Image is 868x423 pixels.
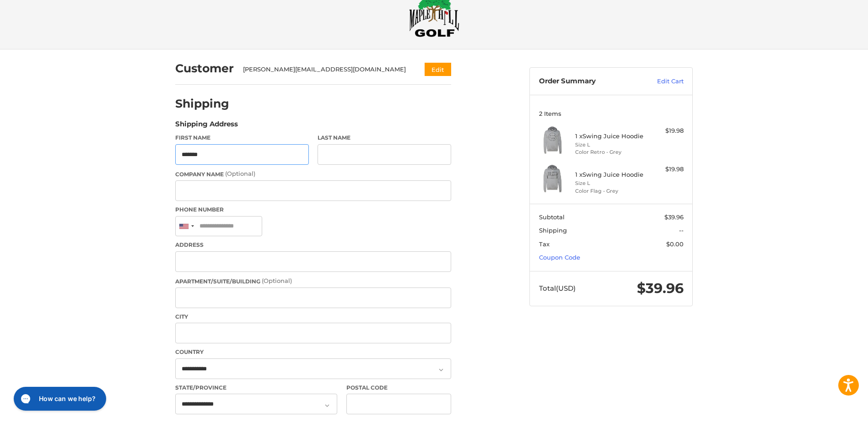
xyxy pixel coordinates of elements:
[637,77,684,86] a: Edit Cart
[175,241,451,249] label: Address
[539,240,550,248] span: Tax
[262,277,292,284] small: (Optional)
[225,170,255,177] small: (Optional)
[575,132,645,140] h4: 1 x Swing Juice Hoodie
[647,165,684,174] div: $19.98
[637,280,684,297] span: $39.96
[539,284,576,293] span: Total (USD)
[175,384,337,392] label: State/Province
[575,171,645,178] h4: 1 x Swing Juice Hoodie
[539,77,637,86] h3: Order Summary
[175,119,238,134] legend: Shipping Address
[575,148,645,156] li: Color Retro - Grey
[176,217,197,236] div: United States: +1
[243,65,407,74] div: [PERSON_NAME][EMAIL_ADDRESS][DOMAIN_NAME]
[539,254,580,261] a: Coupon Code
[666,240,684,248] span: $0.00
[175,313,451,321] label: City
[539,110,684,117] h3: 2 Items
[539,227,567,234] span: Shipping
[175,206,451,214] label: Phone Number
[539,213,565,221] span: Subtotal
[575,141,645,149] li: Size L
[679,227,684,234] span: --
[425,63,451,76] button: Edit
[575,179,645,187] li: Size L
[175,134,309,142] label: First Name
[175,61,234,76] h2: Customer
[575,187,645,195] li: Color Flag - Grey
[346,384,452,392] label: Postal Code
[9,384,109,414] iframe: Gorgias live chat messenger
[664,213,684,221] span: $39.96
[175,277,451,286] label: Apartment/Suite/Building
[318,134,451,142] label: Last Name
[175,169,451,179] label: Company Name
[175,348,451,356] label: Country
[647,126,684,136] div: $19.98
[175,97,229,111] h2: Shipping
